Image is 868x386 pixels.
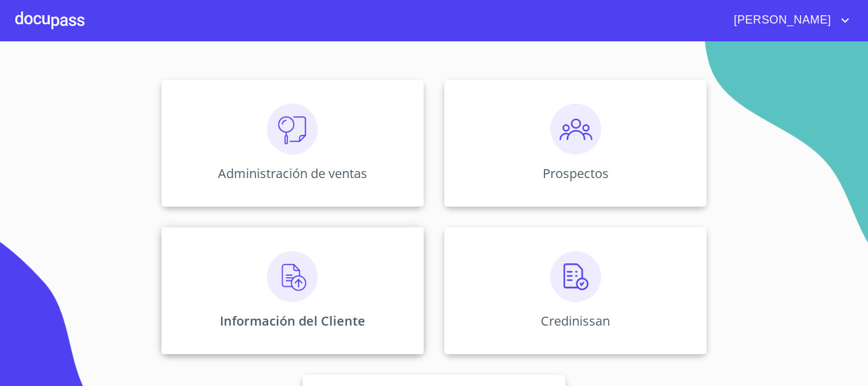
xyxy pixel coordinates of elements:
p: Credinissan [541,312,610,329]
p: Prospectos [543,165,609,182]
p: Administración de ventas [218,165,367,182]
img: verificacion.png [550,251,601,302]
p: Información del Cliente [220,312,365,329]
img: carga.png [267,251,318,302]
span: [PERSON_NAME] [724,10,837,31]
img: prospectos.png [550,104,601,155]
button: account of current user [724,10,853,31]
img: consulta.png [267,104,318,155]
